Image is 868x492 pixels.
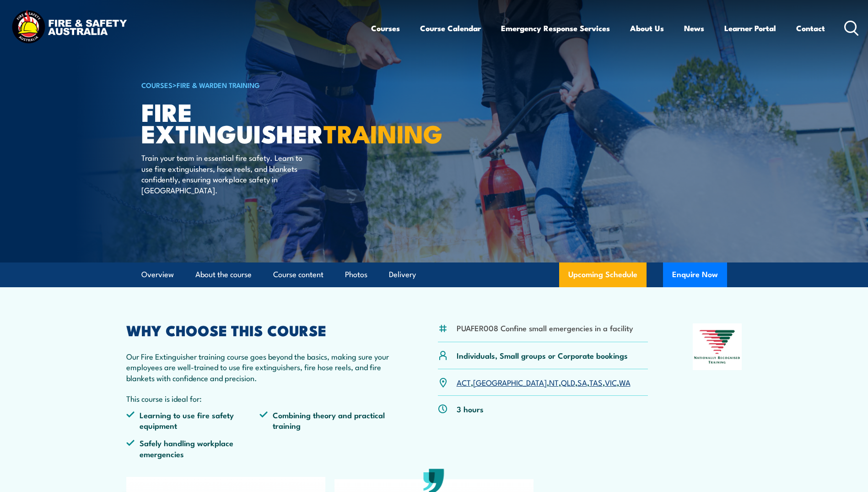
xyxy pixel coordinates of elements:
[559,262,647,287] a: Upcoming Schedule
[630,16,664,40] a: About Us
[389,262,416,287] a: Delivery
[684,16,704,40] a: News
[126,351,394,383] p: Our Fire Extinguisher training course goes beyond the basics, making sure your employees are well...
[323,114,442,152] strong: TRAINING
[501,16,610,40] a: Emergency Response Services
[457,377,631,388] p: , , , , , , ,
[457,404,484,414] p: 3 hours
[796,16,825,40] a: Contact
[141,152,308,195] p: Train your team in essential fire safety. Learn to use fire extinguishers, hose reels, and blanke...
[619,377,631,388] a: WA
[589,377,603,388] a: TAS
[473,377,547,388] a: [GEOGRAPHIC_DATA]
[126,437,260,459] li: Safely handling workplace emergencies
[457,323,633,333] li: PUAFER008 Confine small emergencies in a facility
[457,350,628,361] p: Individuals, Small groups or Corporate bookings
[273,262,323,287] a: Course content
[371,16,400,40] a: Courses
[141,101,367,143] h1: Fire Extinguisher
[549,377,559,388] a: NT
[177,80,260,90] a: Fire & Warden Training
[663,262,727,287] button: Enquire Now
[457,377,471,388] a: ACT
[724,16,776,40] a: Learner Portal
[141,79,367,90] h6: >
[605,377,617,388] a: VIC
[561,377,575,388] a: QLD
[195,262,252,287] a: About the course
[126,410,260,431] li: Learning to use fire safety equipment
[420,16,481,40] a: Course Calendar
[259,410,393,431] li: Combining theory and practical training
[126,393,394,404] p: This course is ideal for:
[345,262,367,287] a: Photos
[693,323,742,370] img: Nationally Recognised Training logo.
[577,377,587,388] a: SA
[141,262,174,287] a: Overview
[141,80,173,90] a: COURSES
[126,323,394,336] h2: WHY CHOOSE THIS COURSE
